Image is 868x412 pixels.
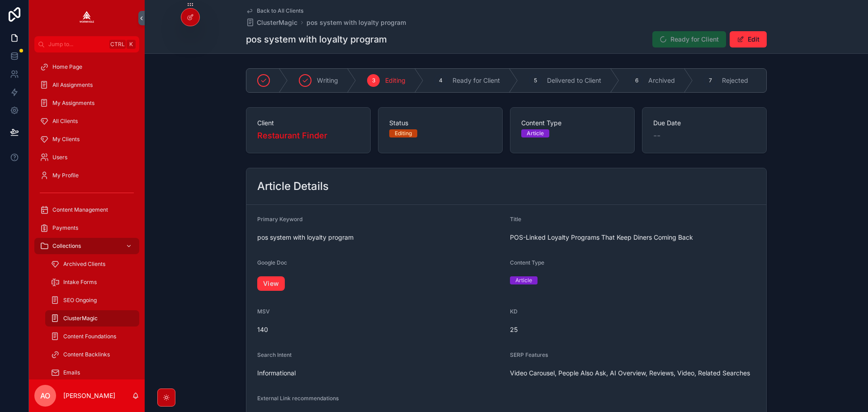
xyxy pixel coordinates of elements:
div: Article [515,276,532,284]
a: View [257,276,285,291]
span: Intake Forms [63,279,97,286]
h2: Article Details [257,179,329,194]
span: AO [40,390,50,401]
span: Content Type [510,259,544,266]
span: 3 [372,77,375,84]
a: Home Page [34,59,139,75]
span: Due Date [653,118,755,128]
span: SEO Ongoing [63,297,97,304]
img: App logo [80,11,94,25]
span: Archived Clients [63,260,105,268]
span: 4 [439,77,443,84]
a: Archived Clients [45,256,139,272]
span: Video Carousel, People Also Ask, AI Overview, Reviews, Video, Related Searches [510,369,755,378]
span: K [127,41,135,48]
span: Rejected [722,76,748,85]
a: Content Backlinks [45,346,139,363]
span: 5 [534,77,537,84]
span: Emails [63,369,80,376]
a: Users [34,149,139,166]
span: Back to All Clients [257,7,303,14]
a: All Assignments [34,77,139,93]
a: My Clients [34,131,139,147]
span: Collections [52,242,81,250]
span: Delivered to Client [547,76,601,85]
span: POS-Linked Loyalty Programs That Keep Diners Coming Back [510,233,755,242]
span: My Profile [52,172,79,179]
span: Title [510,216,521,223]
span: Archived [648,76,675,85]
span: Ctrl [109,40,126,49]
span: Content Foundations [63,333,116,340]
span: -- [653,129,660,142]
div: scrollable content [29,52,145,379]
h1: pos system with loyalty program [246,33,387,46]
a: ClusterMagic [45,310,139,327]
a: All Clients [34,113,139,129]
span: Home Page [52,63,82,71]
span: My Clients [52,136,80,143]
span: My Assignments [52,99,94,107]
span: 25 [510,325,755,334]
a: Content Foundations [45,328,139,345]
a: Emails [45,365,139,381]
span: Payments [52,224,78,232]
div: Editing [395,129,412,137]
span: Jump to... [48,41,106,48]
a: Restaurant Finder [257,129,327,142]
span: 140 [257,325,503,334]
span: Ready for Client [453,76,500,85]
span: ClusterMagic [257,18,297,27]
span: 6 [635,77,638,84]
span: External Link recommendations [257,395,339,402]
a: Content Management [34,202,139,218]
span: Users [52,154,67,161]
a: Collections [34,238,139,254]
a: SEO Ongoing [45,292,139,308]
span: All Assignments [52,81,93,89]
span: Client [257,118,359,128]
span: Content Type [521,118,623,128]
span: Informational [257,369,503,378]
span: All Clients [52,118,78,125]
span: Content Backlinks [63,351,110,358]
a: ClusterMagic [246,18,297,27]
a: Back to All Clients [246,7,303,14]
a: My Assignments [34,95,139,111]
p: [PERSON_NAME] [63,391,115,400]
span: KD [510,308,518,315]
button: Edit [730,31,767,47]
a: My Profile [34,167,139,184]
a: pos system with loyalty program [307,18,406,27]
span: MSV [257,308,270,315]
span: Search Intent [257,351,292,358]
span: 7 [709,77,712,84]
span: Primary Keyword [257,216,302,223]
span: Content Management [52,206,108,213]
span: pos system with loyalty program [257,233,503,242]
span: Status [389,118,491,128]
div: Article [527,129,544,137]
a: Intake Forms [45,274,139,290]
a: Payments [34,220,139,236]
span: Writing [317,76,338,85]
span: ClusterMagic [63,315,98,322]
span: SERP Features [510,351,548,358]
button: Jump to...CtrlK [34,36,139,52]
span: Google Doc [257,259,287,266]
span: Editing [385,76,406,85]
